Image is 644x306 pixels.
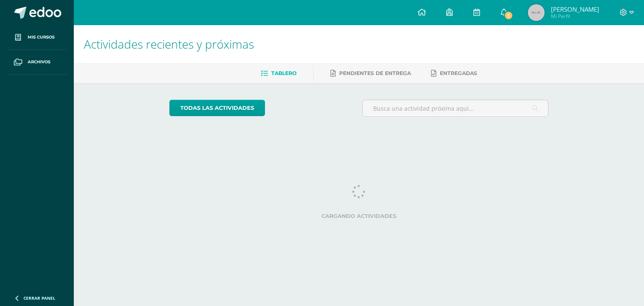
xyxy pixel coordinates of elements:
input: Busca una actividad próxima aquí... [363,100,548,117]
span: 1 [504,11,513,20]
a: Pendientes de entrega [330,67,411,80]
span: Pendientes de entrega [339,70,411,76]
a: Tablero [261,67,296,80]
span: Entregadas [440,70,477,76]
span: Tablero [271,70,296,76]
a: todas las Actividades [169,100,265,116]
span: Mis cursos [28,34,55,41]
img: 45x45 [528,4,545,21]
label: Cargando actividades [169,213,549,219]
span: [PERSON_NAME] [551,5,599,13]
span: Actividades recientes y próximas [84,36,254,52]
span: Archivos [28,59,50,65]
span: Mi Perfil [551,13,599,20]
a: Mis cursos [7,25,67,50]
span: Cerrar panel [23,295,55,301]
a: Archivos [7,50,67,75]
a: Entregadas [431,67,477,80]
